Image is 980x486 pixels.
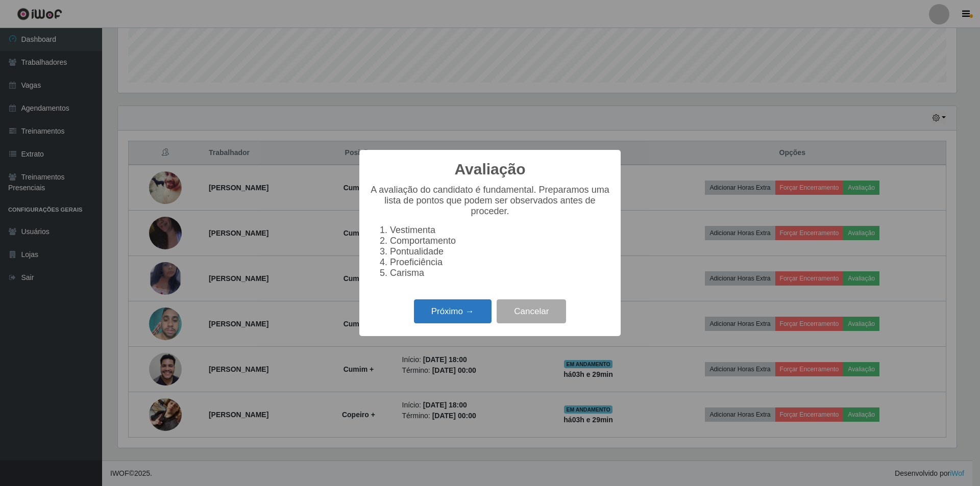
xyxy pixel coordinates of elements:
button: Próximo → [414,299,492,323]
button: Cancelar [497,299,566,323]
li: Pontualidade [390,246,610,257]
h2: Avaliação [455,160,526,178]
li: Vestimenta [390,225,610,236]
li: Comportamento [390,236,610,246]
li: Carisma [390,268,610,278]
li: Proeficiência [390,257,610,268]
p: A avaliação do candidato é fundamental. Preparamos uma lista de pontos que podem ser observados a... [370,185,610,217]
